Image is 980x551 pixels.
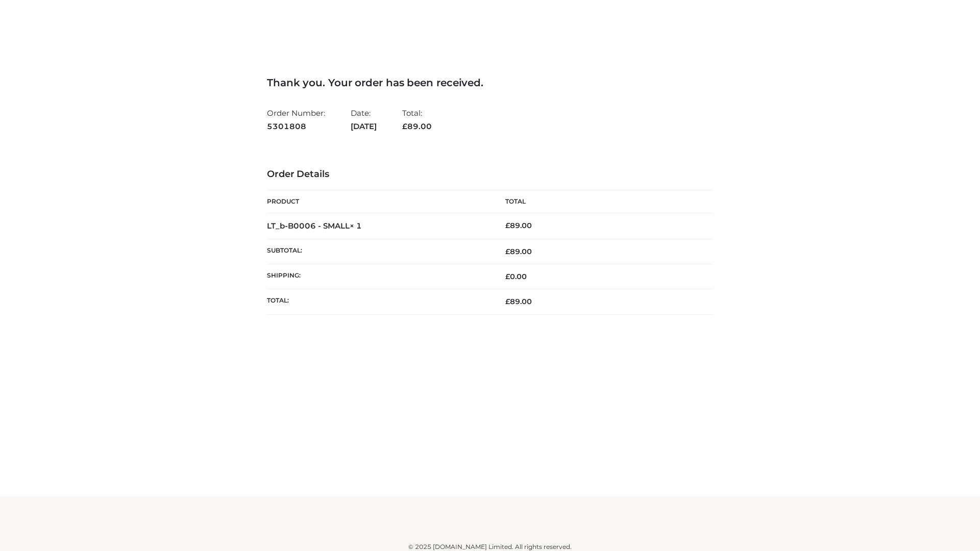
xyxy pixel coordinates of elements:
[267,289,490,314] th: Total:
[490,190,713,213] th: Total
[267,264,490,289] th: Shipping:
[402,121,432,131] span: 89.00
[402,121,407,131] span: £
[505,221,532,230] bdi: 89.00
[267,190,490,213] th: Product
[505,272,510,281] span: £
[351,104,377,135] li: Date:
[267,221,362,231] strong: LT_b-B0006 - SMALL
[267,239,490,264] th: Subtotal:
[505,272,527,281] bdi: 0.00
[267,77,713,89] h3: Thank you. Your order has been received.
[505,247,532,256] span: 89.00
[505,297,532,306] span: 89.00
[505,221,510,230] span: £
[351,120,377,133] strong: [DATE]
[505,247,510,256] span: £
[402,104,432,135] li: Total:
[505,297,510,306] span: £
[350,221,362,231] strong: × 1
[267,169,713,180] h3: Order Details
[267,120,325,133] strong: 5301808
[267,104,325,135] li: Order Number:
